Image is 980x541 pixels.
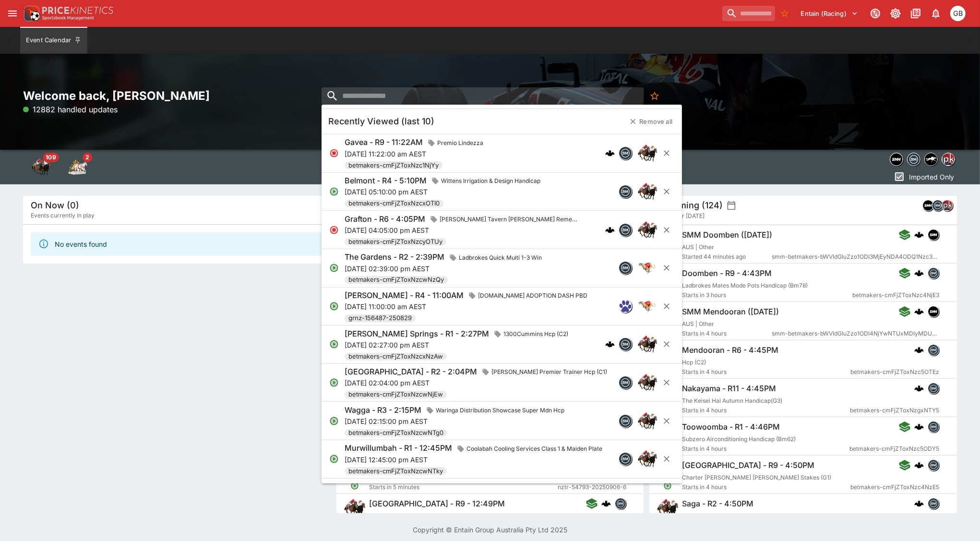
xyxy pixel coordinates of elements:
[928,459,939,471] div: betmakers
[605,225,615,234] div: cerberus
[727,201,736,210] button: settings
[345,416,568,426] p: [DATE] 02:15:00 pm AEST
[682,512,720,519] span: Race 2 - 1300
[329,263,339,273] svg: Open
[657,200,723,211] h5: Upcoming (124)
[852,290,939,300] span: betmakers-cmFjZToxNzc4NjE3
[638,411,657,430] img: horse_racing.png
[345,454,606,464] p: [DATE] 12:45:00 pm AEST
[345,160,442,170] span: betmakers-cmFjZToxNzc1NjYy
[31,211,95,220] span: Events currently in play
[928,306,939,317] img: samemeetingmulti.png
[344,498,365,519] img: horse_racing.png
[619,223,632,236] div: betmakers
[682,422,780,432] h6: Toowoomba - R1 - 4:46PM
[23,150,96,184] div: Event type filters
[942,153,955,166] div: pricekinetics
[682,243,714,251] span: AUS | Other
[682,499,753,509] h6: Saga - R2 - 4:50PM
[345,187,544,197] p: [DATE] 05:10:00 pm AEST
[909,172,954,182] p: Imported Only
[907,153,920,166] div: betmakers
[83,153,92,162] span: 2
[914,384,924,393] div: cerberus
[345,466,447,476] span: betmakers-cmFjZToxNzcwNTky
[619,414,632,427] div: betmakers
[682,320,714,327] span: AUS | Other
[619,300,632,313] div: grnz
[908,153,920,166] img: betmakers.png
[682,474,831,481] span: Charter [PERSON_NAME] [PERSON_NAME] Stakes (G1)
[928,267,939,279] div: betmakers
[922,200,934,211] div: samemeetingmulti
[329,378,339,387] svg: Open
[20,27,87,54] button: Event Calendar
[68,157,87,177] img: harness_racing
[795,6,864,21] button: Select Tenant
[914,422,924,432] img: logo-cerberus.svg
[488,367,611,377] span: [PERSON_NAME] Premier Trainer Hcp (C1)
[345,225,582,235] p: [DATE] 04:05:00 pm AEST
[432,406,568,415] span: Waringa Distribution Showcase Super Mdn Hcp
[32,157,51,177] img: horse_racing
[329,225,339,234] svg: Closed
[345,214,425,224] h6: Grafton - R6 - 4:05PM
[619,185,632,198] div: betmakers
[638,258,657,277] img: greyhound_racing.png
[722,6,775,21] input: search
[619,147,632,159] img: betmakers.png
[928,460,939,470] img: betmakers.png
[445,482,561,492] span: Kenilworth Welcomes You Maiden Plate
[437,176,544,186] span: Wittens Irrigation & Design Handicap
[914,345,924,355] div: cerberus
[914,460,924,470] div: cerberus
[891,169,957,184] button: Imported Only
[928,421,939,432] img: betmakers.png
[619,376,632,389] div: betmakers
[605,148,615,158] img: logo-cerberus.svg
[682,307,779,317] h6: SMM Mendooran ([DATE])
[433,138,487,147] span: Premio Lindezza
[772,252,939,262] span: smm-betmakers-bWVldGluZzo1ODI3MjEyNDA4ODQ1Nzc3MjM
[638,182,657,201] img: horse_racing.png
[890,153,903,166] div: samemeetingmulti
[615,498,625,509] img: betmakers.png
[928,306,939,317] div: samemeetingmulti
[928,383,939,394] img: betmakers.png
[928,345,939,355] img: betmakers.png
[914,307,924,316] img: logo-cerberus.svg
[638,297,657,316] img: greyhound_racing.png
[682,252,772,262] span: Started 44 minutes ago
[928,344,939,356] div: betmakers
[849,444,939,454] span: betmakers-cmFjZToxNzc5ODY5
[369,482,558,492] span: Starts in 5 minutes
[682,268,772,278] h6: Doomben - R9 - 4:43PM
[914,384,924,393] img: logo-cerberus.svg
[914,268,924,278] img: logo-cerberus.svg
[682,482,850,492] span: Starts in 4 hours
[605,339,615,349] div: cerberus
[619,261,632,275] div: betmakers
[369,512,455,519] span: Race 9 - Maiden Special Weight
[772,329,939,338] span: smm-betmakers-bWVldGluZzo1ODI4NjYwNTUxMDIyMDU5Nzk
[624,114,678,129] button: Remove all
[682,384,776,394] h6: Nakayama - R11 - 4:45PM
[329,416,339,425] svg: Open
[68,157,87,177] div: Harness Racing
[619,338,632,350] img: betmakers.png
[329,148,339,158] svg: Closed
[907,5,924,22] button: Documentation
[619,414,632,427] img: betmakers.png
[619,452,632,466] div: betmakers
[345,340,572,350] p: [DATE] 02:27:00 pm AEST
[345,275,448,285] span: betmakers-cmFjZToxNzcwNzQy
[21,4,40,23] img: PriceKinetics Logo
[914,230,924,240] img: logo-cerberus.svg
[850,367,939,377] span: betmakers-cmFjZToxNzc5OTEz
[914,307,924,316] div: cerberus
[928,268,939,278] img: betmakers.png
[500,329,572,339] span: 1300Cummins Hcp (C2)
[927,5,944,22] button: Notifications
[867,5,884,22] button: Connected to PK
[345,351,447,361] span: betmakers-cmFjZToxNzcxNzAw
